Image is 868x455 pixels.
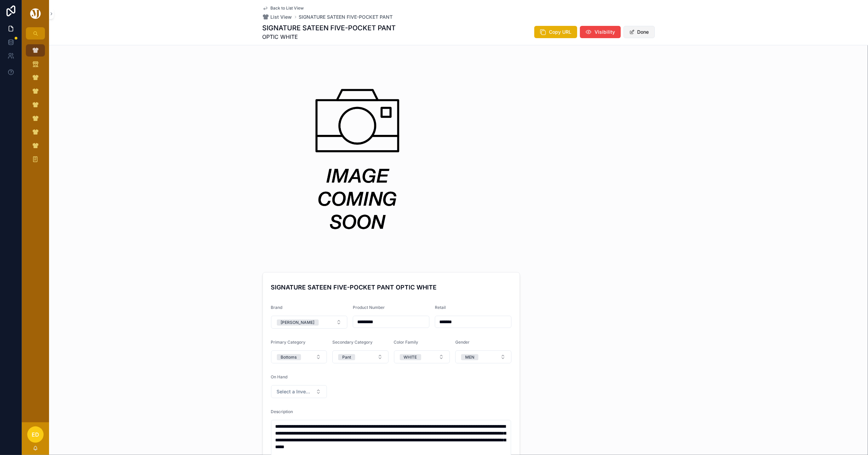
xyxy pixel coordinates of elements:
span: On Hand [271,374,288,379]
button: Unselect WHITE [400,354,421,360]
div: Pant [342,354,351,360]
button: Unselect BOTTOMS [277,354,301,360]
h1: SIGNATURE SATEEN FIVE-POCKET PANT [263,23,396,33]
span: Primary Category [271,340,306,345]
span: Select a Inventory Stoplight Select [277,388,313,395]
span: Gender [455,340,470,345]
span: Retail [435,305,446,310]
span: Back to List View [271,5,304,11]
h4: SIGNATURE SATEEN FIVE-POCKET PANT OPTIC WHITE [271,283,511,292]
button: Copy URL [534,26,577,38]
span: Secondary Category [332,340,373,345]
button: Done [624,26,655,38]
div: MEN [465,354,474,360]
button: Select Button [455,350,511,363]
span: List View [271,14,292,20]
div: Bottoms [281,354,297,360]
img: 25509-imagecomingsoon.png [263,64,453,254]
span: Description [271,409,293,414]
span: Copy URL [549,29,572,35]
div: WHITE [404,354,417,360]
span: OPTIC WHITE [263,33,396,41]
span: ED [32,430,39,439]
button: Select Button [271,316,348,329]
span: Brand [271,305,283,310]
button: Select Button [332,350,389,363]
span: Visibility [595,29,615,35]
div: [PERSON_NAME] [281,319,315,326]
span: Color Family [394,340,419,345]
button: Select Button [271,385,327,398]
img: App logo [29,8,42,19]
button: Visibility [580,26,621,38]
button: Select Button [394,350,450,363]
div: scrollable content [22,40,49,174]
span: Product Number [353,305,385,310]
a: SIGNATURE SATEEN FIVE-POCKET PANT [299,14,393,20]
a: Back to List View [263,5,304,11]
button: Select Button [271,350,327,363]
a: List View [263,14,292,20]
button: Unselect PANT [338,354,355,360]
